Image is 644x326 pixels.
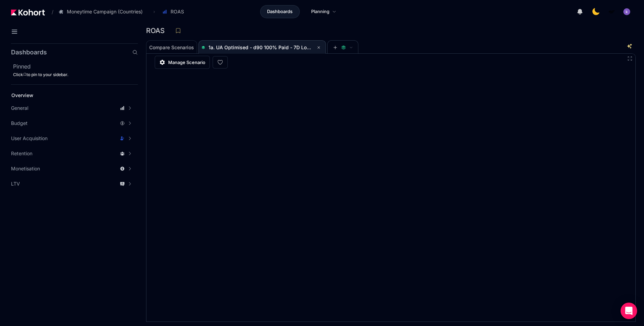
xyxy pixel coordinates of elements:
button: ROAS [159,6,191,18]
span: LTV [11,180,20,187]
span: Planning [311,8,329,15]
span: ROAS [171,8,184,15]
span: Retention [11,150,32,157]
a: Dashboards [260,5,300,18]
button: Fullscreen [627,56,633,61]
span: Budget [11,120,28,127]
h2: Dashboards [11,49,47,55]
span: Manage Scenario [168,59,205,66]
span: Dashboards [267,8,293,15]
a: Overview [9,90,126,101]
img: logo_MoneyTimeLogo_1_20250619094856634230.png [608,8,615,15]
span: › [152,9,156,14]
div: Click to pin to your sidebar. [13,72,138,77]
img: Kohort logo [11,9,45,15]
span: User Acquisition [11,135,48,142]
span: 1a. UA Optimised - d90 100% Paid - 7D Lookback [208,44,324,50]
span: Monetisation [11,165,40,172]
button: Moneytime Campaign (Countries) [55,6,150,18]
h3: ROAS [146,27,169,34]
div: Open Intercom Messenger [621,303,637,319]
a: Manage Scenario [155,56,210,69]
span: Compare Scenarios [149,45,194,50]
a: Planning [304,5,344,18]
h2: Pinned [13,62,138,71]
span: Moneytime Campaign (Countries) [67,8,143,15]
span: Overview [11,92,33,98]
span: / [46,8,53,15]
span: General [11,105,28,112]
